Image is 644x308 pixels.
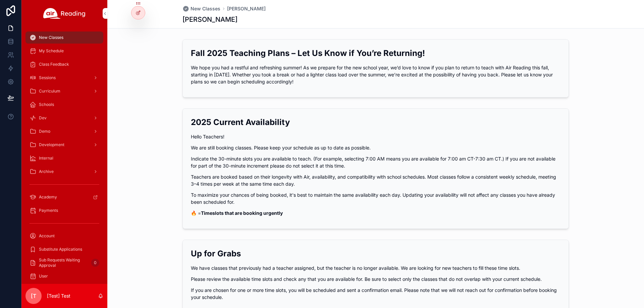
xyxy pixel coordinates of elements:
span: Sub Requests Waiting Approval [39,257,89,268]
a: Academy [25,191,103,203]
a: New Classes [182,5,220,12]
a: New Classes [25,32,103,44]
p: We are still booking classes. Please keep your schedule as up to date as possible. [191,144,560,151]
span: Substitute Applications [39,247,82,252]
h2: 2025 Current Availability [191,117,560,128]
span: New Classes [191,5,220,12]
span: Academy [39,194,57,200]
a: Archive [25,166,103,178]
h2: Up for Grabs [191,248,560,259]
span: Curriculum [39,88,60,94]
a: Class Feedback [25,58,103,70]
a: [PERSON_NAME] [227,5,266,12]
div: scrollable content [21,27,107,284]
h1: [PERSON_NAME] [182,15,237,24]
p: To maximize your chances of being booked, it's best to maintain the same availability each day. U... [191,191,560,205]
a: My Schedule [25,45,103,57]
span: User [39,273,48,279]
a: Substitute Applications [25,243,103,255]
p: If you are chosen for one or more time slots, you will be scheduled and sent a confirmation email... [191,287,560,301]
a: Payments [25,204,103,217]
a: Account [25,230,103,242]
span: [T [31,292,36,300]
p: We hope you had a restful and refreshing summer! As we prepare for the new school year, we’d love... [191,64,560,85]
p: [Test] Test [47,293,70,299]
a: Development [25,139,103,151]
span: Demo [39,129,50,134]
p: Please review the available time slots and check any that you are available for. Be sure to selec... [191,275,560,283]
a: Schools [25,99,103,111]
p: We have classes that previously had a teacher assigned, but the teacher is no longer available. W... [191,264,560,271]
div: 0 [91,259,99,267]
span: My Schedule [39,48,64,54]
a: Demo [25,125,103,137]
span: Payments [39,208,58,213]
span: Internal [39,156,53,161]
span: Development [39,142,64,147]
span: Schools [39,102,54,107]
a: User [25,270,103,282]
p: 🔥 = [191,209,560,217]
a: Curriculum [25,85,103,97]
p: Indicate the 30-minute slots you are available to teach. (For example, selecting 7:00 AM means yo... [191,155,560,169]
img: App logo [43,8,86,19]
span: Dev [39,115,47,121]
p: Hello Teachers! [191,133,560,140]
a: Sub Requests Waiting Approval0 [25,257,103,269]
a: Sessions [25,72,103,84]
span: New Classes [39,35,63,40]
a: Dev [25,112,103,124]
span: Archive [39,169,54,174]
p: Teachers are booked based on their longevity with Air, availability, and compatibility with schoo... [191,173,560,187]
a: Internal [25,152,103,164]
span: Sessions [39,75,56,80]
h2: Fall 2025 Teaching Plans – Let Us Know if You’re Returning! [191,48,560,59]
span: Account [39,233,55,239]
span: Class Feedback [39,62,69,67]
strong: Timeslots that are booking urgently [201,210,283,216]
